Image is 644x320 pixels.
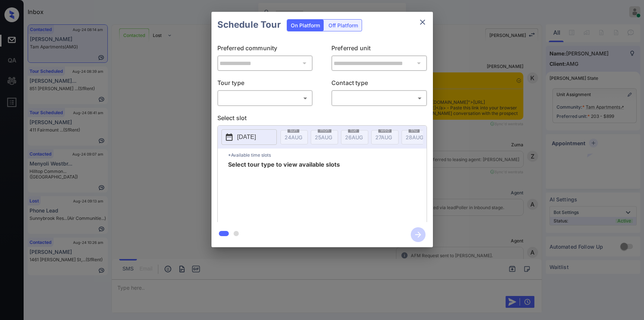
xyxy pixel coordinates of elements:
p: *Available time slots [228,149,427,161]
p: [DATE] [237,133,256,142]
p: Preferred community [217,44,313,55]
h2: Schedule Tour [211,12,287,38]
button: close [415,15,430,30]
p: Tour type [217,78,313,90]
div: On Platform [287,20,324,31]
button: [DATE] [221,129,277,145]
p: Preferred unit [331,44,427,55]
p: Contact type [331,78,427,90]
span: Select tour type to view available slots [228,161,340,221]
p: Select slot [217,113,427,125]
div: Off Platform [325,20,362,31]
